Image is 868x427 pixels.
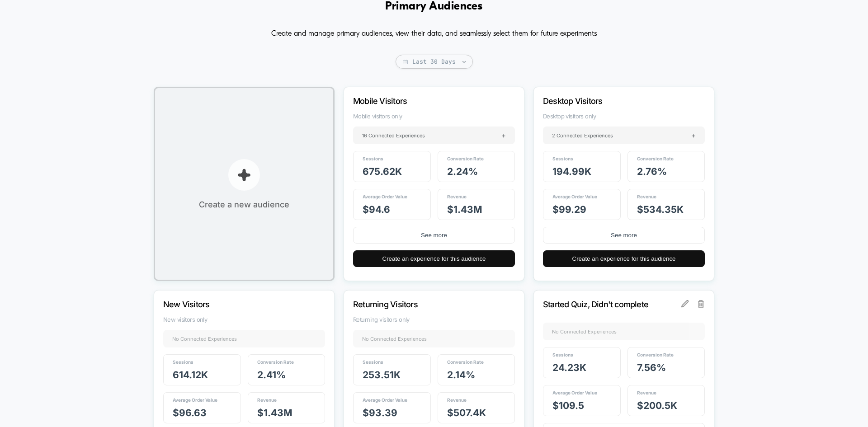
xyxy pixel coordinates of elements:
span: 253.51k [363,369,401,380]
span: Average Order Value [363,194,407,199]
span: Average Order Value [552,194,597,199]
span: $ 534.35k [637,204,684,215]
span: Revenue [637,390,656,395]
button: Create an experience for this audience [543,250,705,267]
span: New visitors only [163,316,325,323]
span: Sessions [363,359,383,365]
span: 16 Connected Experiences [362,132,425,139]
span: $ 507.4k [447,407,486,418]
span: 675.62k [363,166,402,177]
span: 2.14 % [447,369,475,380]
span: 2.24 % [447,166,478,177]
button: Create an experience for this audience [353,250,515,267]
span: Sessions [363,156,383,161]
span: Sessions [552,156,573,161]
span: Create a new audience [199,200,289,209]
span: Average Order Value [552,390,597,395]
span: 2.76 % [637,166,667,177]
span: Last 30 Days [396,55,473,69]
span: Revenue [257,397,277,403]
button: plusCreate a new audience [154,87,335,281]
p: New Visitors [163,300,301,309]
img: plus [237,168,251,182]
span: Conversion Rate [637,352,674,357]
p: Mobile Visitors [353,96,491,106]
span: $ 1.43M [447,204,482,215]
p: Returning Visitors [353,300,491,309]
button: See more [353,227,515,244]
span: $ 109.5 [552,400,584,411]
img: calendar [403,60,408,64]
span: $ 99.29 [552,204,586,215]
span: $ 1.43M [257,407,292,418]
img: end [462,61,466,63]
span: Conversion Rate [637,156,674,161]
p: Started Quiz, Didn't complete [543,300,680,309]
span: 2 Connected Experiences [552,132,613,139]
span: Revenue [637,194,656,199]
span: 2.41 % [257,369,286,380]
span: $ 200.5k [637,400,677,411]
span: Desktop visitors only [543,113,705,120]
span: 614.12k [173,369,208,380]
span: $ 94.6 [363,204,390,215]
span: Returning visitors only [353,316,515,323]
span: 7.56 % [637,362,666,373]
span: Average Order Value [363,397,407,403]
img: delete [698,300,704,307]
span: $ 96.63 [173,407,207,418]
span: 194.99k [552,166,591,177]
span: + [501,131,506,140]
span: Mobile visitors only [353,113,515,120]
span: Sessions [173,359,193,365]
span: Conversion Rate [447,156,484,161]
span: Revenue [447,397,467,403]
span: 24.23k [552,362,586,373]
span: Conversion Rate [257,359,294,365]
p: Create and manage primary audiences, view their data, and seamlessly select them for future exper... [271,27,597,41]
span: Revenue [447,194,467,199]
span: + [691,131,696,140]
span: Sessions [552,352,573,357]
span: $ 93.39 [363,407,397,418]
img: edit [681,300,689,307]
button: See more [543,227,705,244]
span: Conversion Rate [447,359,484,365]
p: Desktop Visitors [543,96,680,106]
span: Average Order Value [173,397,217,403]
